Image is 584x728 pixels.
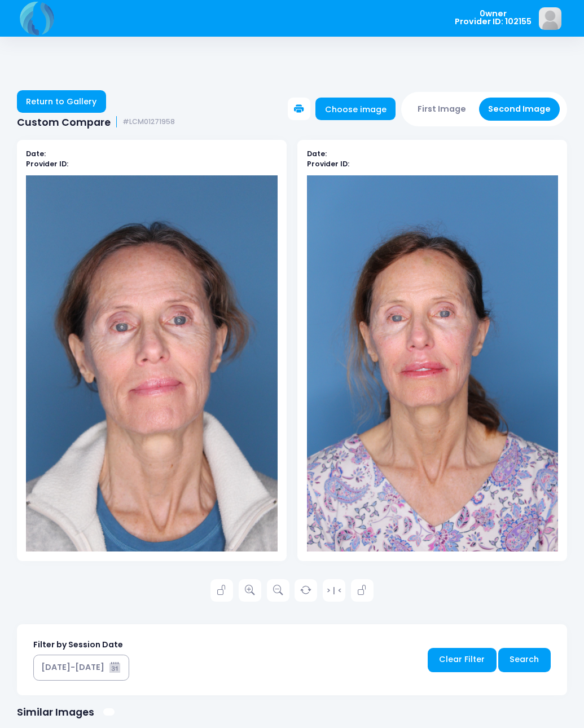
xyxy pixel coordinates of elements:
[479,98,560,121] button: Second Image
[41,661,104,673] div: [DATE]-[DATE]
[323,579,345,602] a: > | <
[33,639,123,651] label: Filter by Session Date
[17,706,94,718] h1: Similar Images
[307,175,558,552] img: compare-img2
[455,10,532,26] span: 0wner Provider ID: 102155
[26,175,277,552] img: compare-img1
[307,149,327,158] b: Date:
[26,159,68,169] b: Provider ID:
[539,7,561,30] img: image
[428,648,497,672] a: Clear Filter
[26,149,46,158] b: Date:
[17,116,111,128] span: Custom Compare
[17,90,106,113] a: Return to Gallery
[122,118,175,126] small: #LCM01271958
[498,648,551,672] a: Search
[315,98,396,120] a: Choose image
[307,159,349,169] b: Provider ID:
[409,98,476,121] button: First Image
